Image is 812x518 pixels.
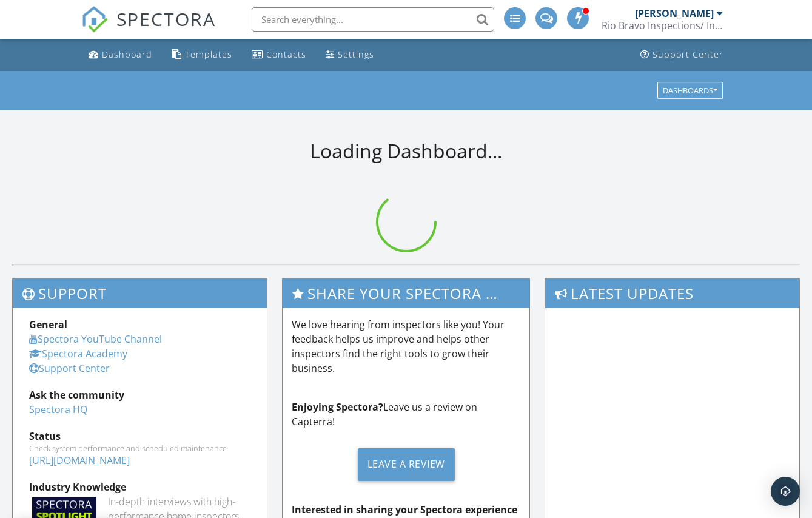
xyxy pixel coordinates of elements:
[81,6,108,33] img: The Best Home Inspection Software - Spectora
[292,317,520,375] p: We love hearing from inspectors like you! Your feedback helps us improve and helps other inspecto...
[102,49,152,60] div: Dashboard
[29,403,87,416] a: Spectora HQ
[653,49,723,60] div: Support Center
[84,44,157,66] a: Dashboard
[358,448,455,481] div: Leave a Review
[29,332,162,346] a: Spectora YouTube Channel
[29,454,130,467] a: [URL][DOMAIN_NAME]
[602,19,723,32] div: Rio Bravo Inspections/ Inspectify Pro
[13,278,267,308] h3: Support
[663,86,717,95] div: Dashboards
[29,362,110,375] a: Support Center
[636,44,728,66] a: Support Center
[29,347,127,360] a: Spectora Academy
[657,82,723,99] button: Dashboards
[292,439,520,490] a: Leave a Review
[29,480,250,494] div: Industry Knowledge
[247,44,311,66] a: Contacts
[29,318,67,331] strong: General
[29,429,250,443] div: Status
[81,16,216,42] a: SPECTORA
[266,49,306,60] div: Contacts
[771,477,800,506] div: Open Intercom Messenger
[635,7,714,19] div: [PERSON_NAME]
[321,44,379,66] a: Settings
[292,400,383,414] strong: Enjoying Spectora?
[545,278,799,308] h3: Latest Updates
[252,7,494,32] input: Search everything...
[116,6,216,32] span: SPECTORA
[292,400,520,429] p: Leave us a review on Capterra!
[29,443,250,453] div: Check system performance and scheduled maintenance.
[185,49,232,60] div: Templates
[338,49,374,60] div: Settings
[29,388,250,402] div: Ask the community
[283,278,529,308] h3: Share Your Spectora Experience
[167,44,237,66] a: Templates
